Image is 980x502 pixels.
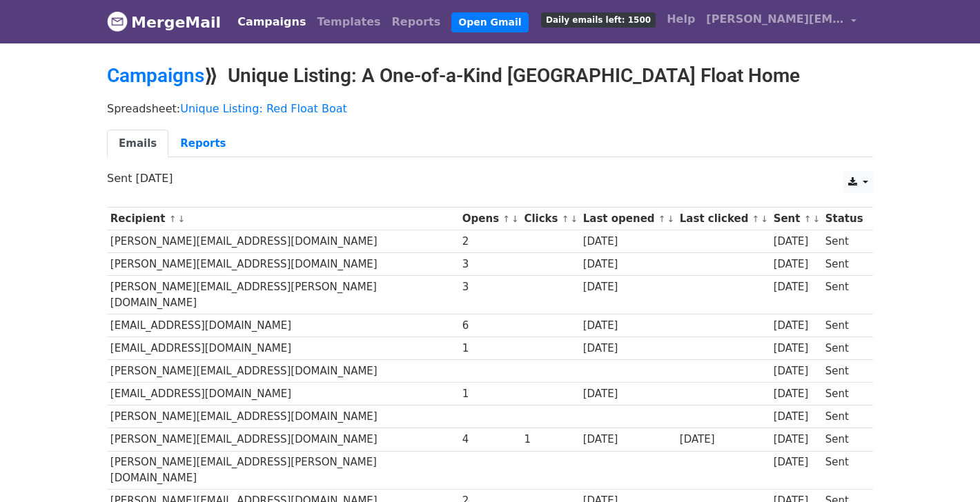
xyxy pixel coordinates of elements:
td: [EMAIL_ADDRESS][DOMAIN_NAME] [107,314,459,337]
a: ↓ [667,214,675,224]
a: Unique Listing: Red Float Boat [180,102,347,115]
div: [DATE] [774,386,819,402]
a: Reports [386,8,447,36]
a: ↓ [511,214,519,224]
div: 6 [462,318,518,334]
div: [DATE] [583,386,673,402]
td: Sent [822,314,866,337]
span: Daily emails left: 1500 [541,12,656,28]
a: Campaigns [232,8,311,36]
a: Daily emails left: 1500 [536,6,661,33]
div: [DATE] [583,318,673,334]
div: [DATE] [680,432,767,448]
th: Last opened [580,208,676,230]
a: Templates [311,8,386,36]
td: Sent [822,360,866,383]
td: [PERSON_NAME][EMAIL_ADDRESS][DOMAIN_NAME] [107,253,459,276]
th: Sent [770,208,822,230]
th: Status [822,208,866,230]
div: [DATE] [774,279,819,295]
a: ↑ [169,214,177,224]
div: 3 [462,279,518,295]
a: ↑ [502,214,510,224]
a: ↓ [812,214,820,224]
td: Sent [822,276,866,314]
div: [DATE] [774,432,819,448]
a: ↓ [761,214,768,224]
td: [PERSON_NAME][EMAIL_ADDRESS][DOMAIN_NAME] [107,405,459,428]
span: [PERSON_NAME][EMAIL_ADDRESS][DOMAIN_NAME] [706,11,844,28]
a: ↓ [177,214,185,224]
td: Sent [822,253,866,276]
div: [DATE] [774,341,819,357]
div: 3 [462,257,518,272]
div: 2 [462,234,518,250]
td: [EMAIL_ADDRESS][DOMAIN_NAME] [107,383,459,405]
td: [PERSON_NAME][EMAIL_ADDRESS][PERSON_NAME][DOMAIN_NAME] [107,451,459,490]
div: [DATE] [774,318,819,334]
p: Sent [DATE] [107,171,873,185]
a: Help [661,6,700,33]
a: MergeMail [107,8,221,37]
td: [PERSON_NAME][EMAIL_ADDRESS][DOMAIN_NAME] [107,230,459,253]
a: ↑ [658,214,666,224]
a: ↑ [562,214,569,224]
a: ↓ [570,214,578,224]
div: [DATE] [774,234,819,250]
div: [DATE] [583,432,673,448]
td: Sent [822,405,866,428]
p: Spreadsheet: [107,101,873,116]
th: Clicks [521,208,580,230]
td: Sent [822,230,866,253]
td: [PERSON_NAME][EMAIL_ADDRESS][DOMAIN_NAME] [107,428,459,451]
div: 4 [462,432,518,448]
img: MergeMail logo [107,11,128,32]
th: Last clicked [676,208,770,230]
div: [DATE] [583,341,673,357]
a: ↑ [752,214,760,224]
th: Opens [459,208,521,230]
td: Sent [822,451,866,490]
div: 1 [462,341,518,357]
a: [PERSON_NAME][EMAIL_ADDRESS][DOMAIN_NAME] [700,6,862,38]
th: Recipient [107,208,459,230]
a: Reports [168,130,237,158]
div: [DATE] [583,279,673,295]
td: Sent [822,337,866,360]
div: [DATE] [774,454,819,470]
h2: ⟫ Unique Listing: A One-of-a-Kind [GEOGRAPHIC_DATA] Float Home [107,64,873,88]
a: Emails [107,130,168,158]
td: Sent [822,428,866,451]
div: [DATE] [583,257,673,272]
td: [EMAIL_ADDRESS][DOMAIN_NAME] [107,337,459,360]
td: Sent [822,383,866,405]
div: [DATE] [774,363,819,379]
div: [DATE] [774,257,819,272]
a: ↑ [804,214,812,224]
div: 1 [524,432,576,448]
div: [DATE] [583,234,673,250]
div: 1 [462,386,518,402]
div: [DATE] [774,409,819,425]
a: Campaigns [107,64,204,87]
a: Open Gmail [451,12,528,32]
td: [PERSON_NAME][EMAIL_ADDRESS][DOMAIN_NAME] [107,360,459,383]
td: [PERSON_NAME][EMAIL_ADDRESS][PERSON_NAME][DOMAIN_NAME] [107,276,459,314]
